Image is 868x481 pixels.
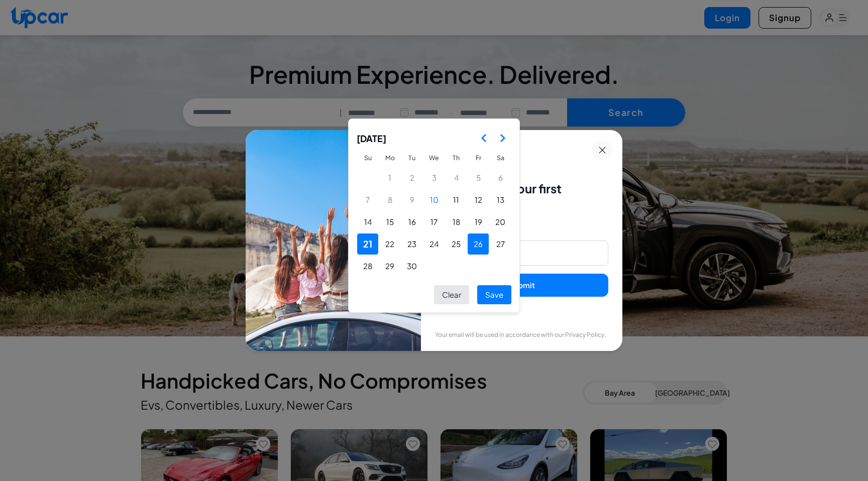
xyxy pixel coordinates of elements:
[435,274,608,297] button: Submit
[468,167,489,188] button: Friday, September 5th, 2025
[401,189,422,210] button: Tuesday, September 9th, 2025
[446,189,467,210] button: Thursday, September 11th, 2025
[357,211,378,232] button: Sunday, September 14th, 2025
[446,211,467,232] button: Thursday, September 18th, 2025
[477,285,511,305] button: Save
[423,233,445,255] button: Wednesday, September 24th, 2025
[435,331,608,339] p: Your email will be used in accordance with our Privacy Policy.
[490,233,511,255] button: Saturday, September 27th, 2025
[493,129,511,147] button: Go to the Next Month
[490,189,511,210] button: Saturday, September 13th, 2025
[401,149,423,167] th: Tuesday
[468,233,489,255] button: Friday, September 26th, 2025
[489,149,511,167] th: Saturday
[446,167,467,188] button: Thursday, September 4th, 2025
[423,211,445,232] button: Wednesday, September 17th, 2025
[423,167,445,188] button: Wednesday, September 3rd, 2025
[401,167,422,188] button: Tuesday, September 2nd, 2025
[357,149,511,277] table: September 2025
[446,233,467,255] button: Thursday, September 25th, 2025
[379,211,400,232] button: Monday, September 15th, 2025
[423,149,445,167] th: Wednesday
[445,149,467,167] th: Thursday
[379,149,401,167] th: Monday
[357,127,386,149] span: [DATE]
[379,256,400,277] button: Monday, September 29th, 2025
[357,149,379,167] th: Sunday
[401,256,422,277] button: Tuesday, September 30th, 2025
[401,233,422,255] button: Tuesday, September 23rd, 2025
[357,233,378,255] button: Sunday, September 21st, 2025, selected
[468,189,489,210] button: Friday, September 12th, 2025
[434,285,469,305] button: Clear
[379,167,400,188] button: Monday, September 1st, 2025
[357,256,378,277] button: Sunday, September 28th, 2025
[401,211,422,232] button: Tuesday, September 16th, 2025
[475,129,493,147] button: Go to the Previous Month
[490,167,511,188] button: Saturday, September 6th, 2025
[490,211,511,232] button: Saturday, September 20th, 2025
[423,189,445,210] button: Today, Wednesday, September 10th, 2025
[379,189,400,210] button: Monday, September 8th, 2025
[467,149,489,167] th: Friday
[379,233,400,255] button: Monday, September 22nd, 2025
[246,130,421,351] img: Family enjoying car ride
[468,211,489,232] button: Friday, September 19th, 2025
[357,189,378,210] button: Sunday, September 7th, 2025
[435,180,608,212] h3: Save $30 on your first Upcar trip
